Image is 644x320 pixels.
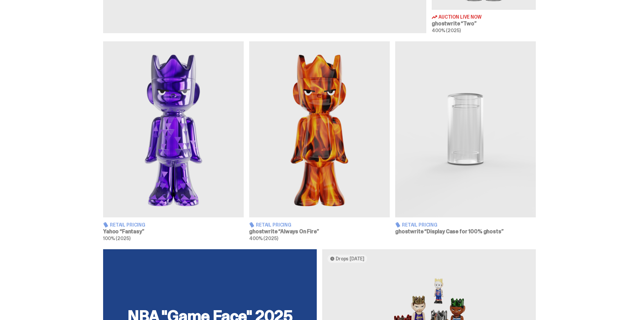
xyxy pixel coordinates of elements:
img: Fantasy [103,41,244,217]
a: Display Case for 100% ghosts Retail Pricing [395,41,536,241]
h3: Yahoo “Fantasy” [103,229,244,234]
span: Retail Pricing [402,222,437,227]
img: Always On Fire [249,41,390,217]
a: Fantasy Retail Pricing [103,41,244,241]
span: 400% (2025) [249,235,278,241]
h3: ghostwrite “Display Case for 100% ghosts” [395,229,536,234]
span: Drops [DATE] [336,256,364,261]
span: Retail Pricing [256,222,291,227]
h3: ghostwrite “Two” [432,21,536,26]
a: Always On Fire Retail Pricing [249,41,390,241]
span: 100% (2025) [103,235,130,241]
span: 400% (2025) [432,27,460,34]
h3: ghostwrite “Always On Fire” [249,229,390,234]
span: Auction Live Now [438,15,482,19]
img: Display Case for 100% ghosts [395,41,536,217]
span: Retail Pricing [110,222,145,227]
